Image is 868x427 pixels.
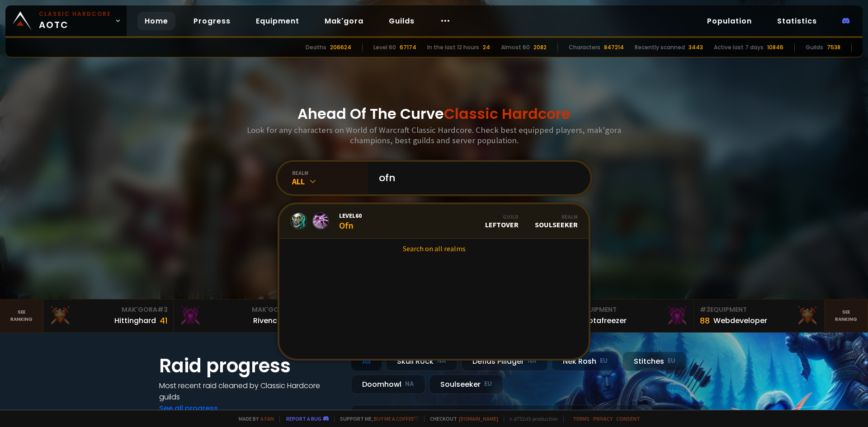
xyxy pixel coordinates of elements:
div: Notafreezer [583,315,627,326]
div: 24 [483,43,490,52]
input: Search a character... [373,162,580,194]
small: EU [600,357,608,366]
a: Mak'gora [317,12,371,30]
a: #3Equipment88Webdeveloper [694,300,825,332]
a: Consent [616,415,640,422]
div: Level 60 [373,43,396,52]
a: Statistics [770,12,824,30]
h3: Look for any characters on World of Warcraft Classic Hardcore. Check best equipped players, mak'g... [243,125,625,145]
div: Ofn [339,211,362,231]
a: [DOMAIN_NAME] [459,415,498,422]
div: Defias Pillager [461,352,548,371]
div: Equipment [570,305,689,314]
h4: Most recent raid cleaned by Classic Hardcore guilds [159,380,340,403]
a: Equipment [249,12,307,30]
div: 847214 [604,43,624,52]
div: Stitches [623,352,687,371]
a: Terms [573,415,590,422]
a: Buy me a coffee [374,415,419,422]
div: Nek'Rosh [552,352,619,371]
div: Equipment [700,305,819,314]
span: AOTC [39,10,111,32]
div: Hittinghard [114,315,156,326]
a: #2Equipment88Notafreezer [564,300,694,332]
a: Report a bug [286,415,321,422]
div: Deaths [306,43,326,52]
div: In the last 12 hours [427,43,479,52]
div: Soulseeker [429,375,503,394]
small: NA [528,357,537,366]
a: Privacy [593,415,613,422]
div: All [292,176,368,187]
div: Mak'Gora [49,305,168,314]
div: 3443 [689,43,703,52]
a: Population [700,12,759,30]
small: NA [405,380,414,389]
h1: Ahead Of The Curve [297,103,571,125]
span: Checkout [424,415,498,422]
small: EU [484,380,492,389]
a: Mak'Gora#3Hittinghard41 [43,300,174,332]
a: Seeranking [825,300,868,332]
div: 7538 [827,43,840,52]
div: 10846 [767,43,783,52]
div: Recently scanned [635,43,685,52]
div: Active last 7 days [714,43,764,52]
div: Soulseeker [535,213,578,229]
div: 2082 [533,43,547,52]
span: Classic Hardcore [444,103,571,124]
small: Classic Hardcore [39,10,111,18]
span: Support me, [334,415,419,422]
a: Level60OfnGuildLEFTOVERRealmSoulseeker [279,204,589,239]
small: EU [668,357,675,366]
small: NA [437,357,446,366]
div: 88 [700,314,710,327]
a: Classic HardcoreAOTC [5,5,127,36]
div: Rivench [253,315,282,326]
div: 67174 [400,43,416,52]
a: See all progress [159,403,218,413]
a: Search on all realms [279,239,589,258]
a: Mak'Gora#2Rivench100 [174,300,304,332]
div: Guild [485,213,519,220]
div: Webdeveloper [713,315,767,326]
div: 206624 [330,43,351,52]
div: Characters [569,43,600,52]
span: Level 60 [339,211,362,220]
div: Almost 60 [501,43,530,52]
a: Progress [186,12,238,30]
div: Mak'Gora [179,305,298,314]
span: Made by [233,415,274,422]
div: 41 [160,314,168,327]
a: a fan [260,415,274,422]
a: Home [137,12,175,30]
div: All [351,352,382,371]
a: Guilds [382,12,422,30]
span: v. d752d5 - production [504,415,558,422]
div: Doomhowl [351,375,425,394]
h1: Raid progress [159,352,340,380]
span: # 3 [157,305,168,314]
span: # 3 [700,305,710,314]
div: realm [292,169,368,176]
div: Guilds [806,43,823,52]
div: LEFTOVER [485,213,519,229]
div: Realm [535,213,578,220]
div: Skull Rock [386,352,458,371]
